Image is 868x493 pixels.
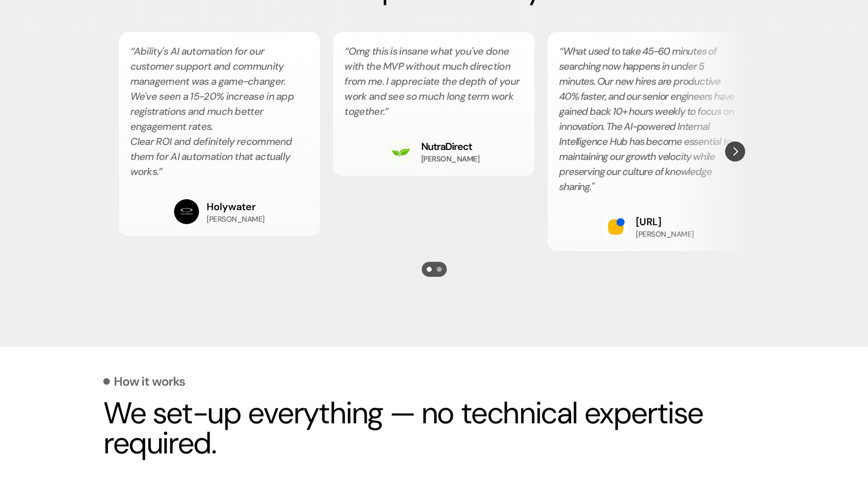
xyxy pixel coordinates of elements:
[207,200,256,213] a: Holywater
[725,141,745,161] button: Next
[421,140,472,153] a: NutraDirect
[421,154,480,165] h3: [PERSON_NAME]
[114,375,185,388] p: How it works
[130,44,309,179] h2: “Ability's AI automation for our customer support and community management was a game-changer. We...
[422,262,434,277] button: Scroll to page 1
[636,215,661,228] a: [URL]
[344,44,523,119] h2: “Omg this is insane what you've done with the MVP without much direction from me. I appreciate th...
[434,262,447,277] button: Scroll to page 2
[636,229,694,240] h3: [PERSON_NAME]
[118,32,321,237] li: 1 of 4
[207,214,265,225] h3: [PERSON_NAME]
[559,45,563,58] span: “
[332,32,535,177] li: 2 of 4
[157,165,158,178] span: .
[547,32,750,252] li: 3 of 4
[559,44,738,194] h2: What used to take 45-60 minutes of searching now happens in under 5 minutes. Our new hires are pr...
[103,398,765,458] h2: We set-up everything — no technical expertise required.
